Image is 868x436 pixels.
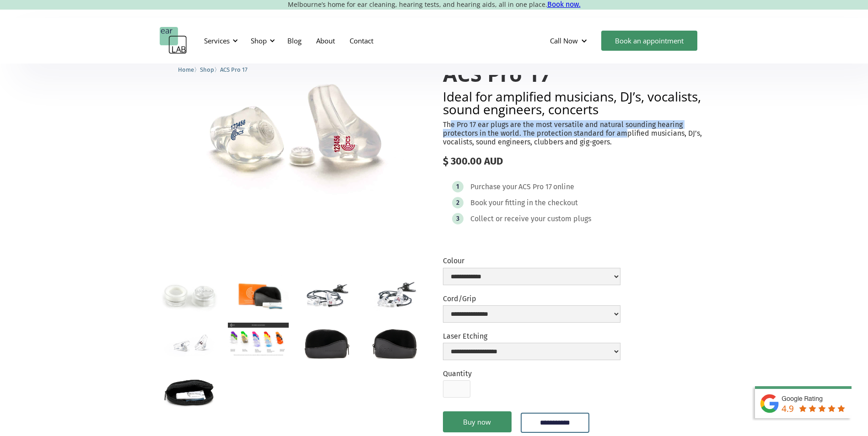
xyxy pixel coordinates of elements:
[543,27,597,54] div: Call Now
[456,215,459,222] div: 3
[553,182,574,191] div: online
[309,27,342,54] a: About
[470,182,517,191] div: Purchase your
[160,44,426,227] a: open lightbox
[280,27,309,54] a: Blog
[456,183,459,190] div: 1
[160,44,426,227] img: ACS Pro 17
[178,65,200,74] li: 〉
[296,323,357,363] a: open lightbox
[443,411,512,432] a: Buy now
[470,198,578,207] div: Book your fitting in the checkout
[364,275,425,315] a: open lightbox
[160,275,221,315] a: open lightbox
[220,65,248,74] a: ACS Pro 17
[456,199,459,206] div: 2
[228,275,289,315] a: open lightbox
[601,31,697,51] a: Book an appointment
[199,27,241,54] div: Services
[470,214,591,223] div: Collect or receive your custom plugs
[342,27,381,54] a: Contact
[178,65,194,74] a: Home
[228,323,289,357] a: open lightbox
[443,294,620,303] label: Cord/Grip
[443,369,472,378] label: Quantity
[160,27,187,54] a: home
[178,66,194,73] span: Home
[364,323,425,363] a: open lightbox
[200,66,214,73] span: Shop
[443,120,709,147] p: The Pro 17 ear plugs are the most versatile and natural sounding hearing protectors in the world....
[251,36,267,45] div: Shop
[160,370,221,410] a: open lightbox
[518,182,552,191] div: ACS Pro 17
[204,36,230,45] div: Services
[443,155,709,167] div: $ 300.00 AUD
[443,332,620,340] label: Laser Etching
[245,27,278,54] div: Shop
[443,256,620,265] label: Colour
[200,65,220,74] li: 〉
[443,63,709,85] h1: ACS Pro 17
[160,323,221,363] a: open lightbox
[550,36,578,45] div: Call Now
[200,65,214,74] a: Shop
[220,66,248,73] span: ACS Pro 17
[443,90,709,116] h2: Ideal for amplified musicians, DJ’s, vocalists, sound engineers, concerts
[296,275,357,315] a: open lightbox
